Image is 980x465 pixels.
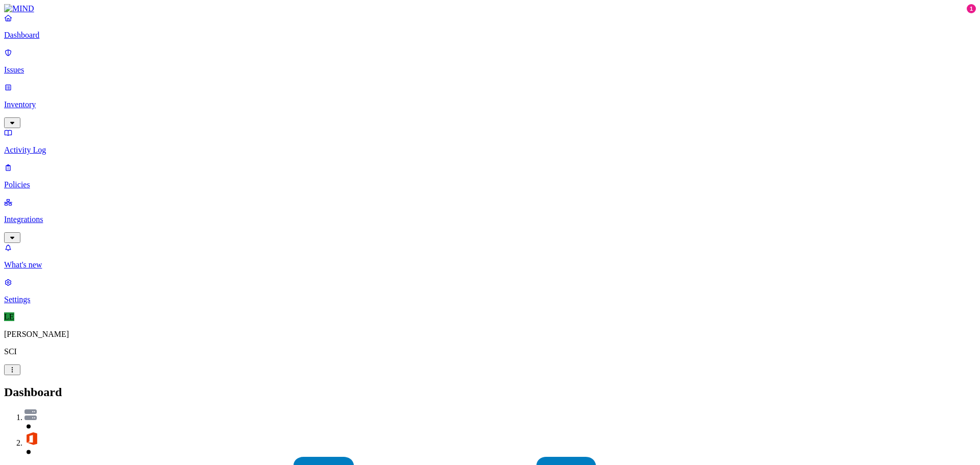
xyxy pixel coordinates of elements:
[24,409,37,420] img: svg%3e
[4,243,976,270] a: What's new
[4,260,976,270] p: What's new
[4,347,976,356] p: SCI
[4,330,976,339] p: [PERSON_NAME]
[4,83,976,127] a: Inventory
[4,48,976,75] a: Issues
[4,180,976,189] p: Policies
[4,13,976,40] a: Dashboard
[4,215,976,224] p: Integrations
[4,145,976,155] p: Activity Log
[4,163,976,189] a: Policies
[4,128,976,155] a: Activity Log
[4,385,976,399] h2: Dashboard
[4,31,976,40] p: Dashboard
[4,65,976,75] p: Issues
[4,198,976,241] a: Integrations
[4,4,34,13] img: MIND
[4,295,976,304] p: Settings
[4,100,976,109] p: Inventory
[4,278,976,304] a: Settings
[24,431,39,446] img: svg%3e
[967,4,976,13] div: 1
[4,4,976,13] a: MIND
[4,312,14,321] span: LE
